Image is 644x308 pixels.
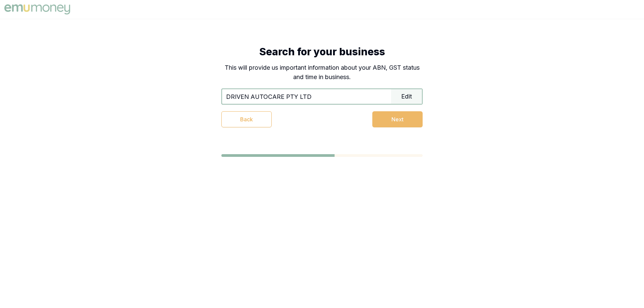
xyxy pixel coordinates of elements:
[391,89,422,104] div: Edit
[221,63,423,82] p: This will provide us important information about your ABN, GST status and time in business.
[221,111,272,127] button: Back
[3,3,72,16] img: Emu Money
[372,111,423,127] button: Next
[221,46,423,58] h1: Search for your business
